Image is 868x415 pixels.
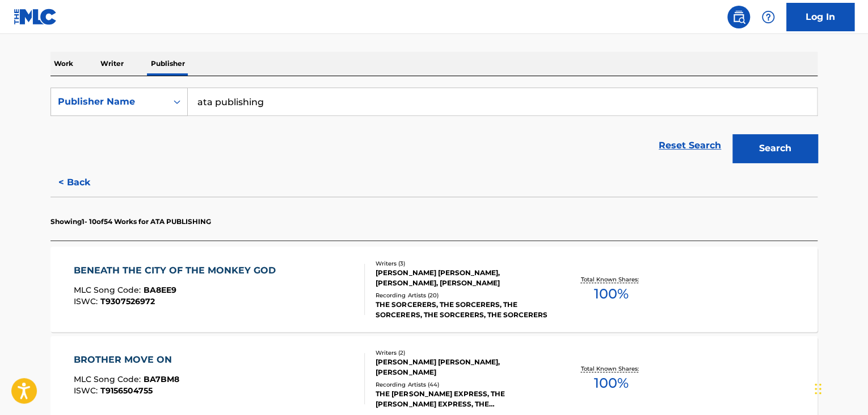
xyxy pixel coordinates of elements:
[815,372,821,406] div: Drag
[74,385,100,396] span: ISWC :
[74,285,144,295] span: MLC Song Code :
[376,259,547,268] div: Writers ( 3 )
[593,373,628,393] span: 100 %
[74,296,100,306] span: ISWC :
[50,168,119,197] button: < Back
[761,10,775,24] img: help
[74,353,179,367] div: BROTHER MOVE ON
[732,134,818,163] button: Search
[811,360,868,415] iframe: Chat Widget
[376,357,547,377] div: [PERSON_NAME] [PERSON_NAME], [PERSON_NAME]
[97,52,127,76] p: Writer
[74,264,281,277] div: BENEATH THE CITY OF THE MONKEY GOD
[50,52,77,76] p: Work
[50,88,818,168] form: Search Form
[144,285,176,295] span: BA8EE9
[593,284,628,304] span: 100 %
[376,300,547,320] div: THE SORCERERS, THE SORCERERS, THE SORCERERS, THE SORCERERS, THE SORCERERS
[148,52,188,76] p: Publisher
[727,6,750,28] a: Public Search
[74,374,144,384] span: MLC Song Code :
[376,348,547,357] div: Writers ( 2 )
[58,95,160,109] div: Publisher Name
[732,10,745,24] img: search
[50,217,211,227] p: Showing 1 - 10 of 54 Works for ATA PUBLISHING
[653,133,727,158] a: Reset Search
[376,268,547,288] div: [PERSON_NAME] [PERSON_NAME], [PERSON_NAME], [PERSON_NAME]
[376,389,547,409] div: THE [PERSON_NAME] EXPRESS, THE [PERSON_NAME] EXPRESS, THE [PERSON_NAME] EXPRESS, THE HARMONY SOCI...
[100,385,153,396] span: T9156504755
[14,9,57,25] img: MLC Logo
[580,275,641,284] p: Total Known Shares:
[376,291,547,300] div: Recording Artists ( 20 )
[144,374,179,384] span: BA7BM8
[757,6,779,28] div: Help
[580,364,641,373] p: Total Known Shares:
[786,3,854,31] a: Log In
[50,247,818,332] a: BENEATH THE CITY OF THE MONKEY GODMLC Song Code:BA8EE9ISWC:T9307526972Writers (3)[PERSON_NAME] [P...
[376,380,547,389] div: Recording Artists ( 44 )
[100,296,155,306] span: T9307526972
